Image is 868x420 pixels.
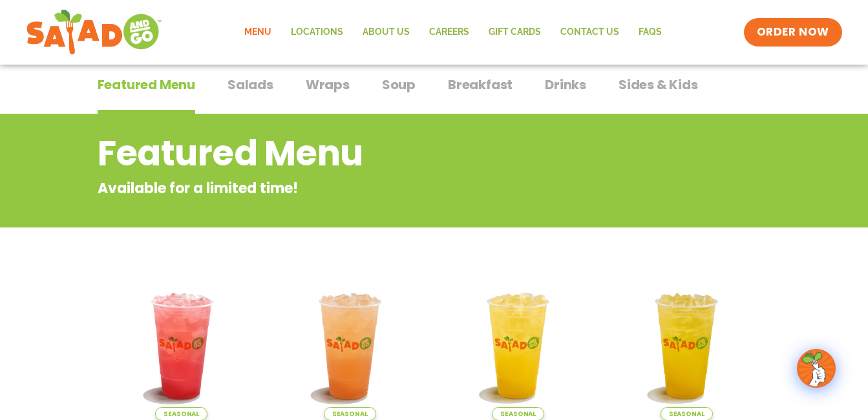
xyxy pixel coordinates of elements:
span: Breakfast [448,75,513,94]
img: wpChatIcon [798,350,834,386]
a: Locations [281,17,353,47]
span: Wraps [306,75,350,94]
span: Sides & Kids [619,75,698,94]
nav: Menu [235,17,672,47]
span: Salads [228,75,273,94]
img: new-SAG-logo-768×292 [26,6,162,58]
p: Available for a limited time! [98,178,667,199]
span: ORDER NOW [757,25,829,40]
h2: Featured Menu [98,127,667,180]
a: Contact Us [551,17,629,47]
div: Tabbed content [98,70,771,114]
a: About Us [353,17,419,47]
a: GIFT CARDS [479,17,551,47]
a: FAQs [629,17,672,47]
span: Soup [382,75,416,94]
span: Drinks [545,75,586,94]
a: ORDER NOW [744,18,842,47]
a: Menu [235,17,281,47]
a: Careers [419,17,479,47]
span: Featured Menu [98,75,195,94]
